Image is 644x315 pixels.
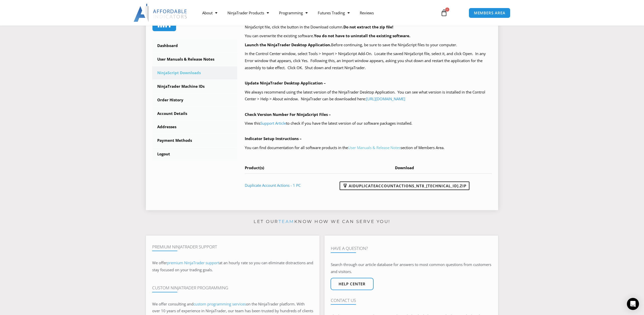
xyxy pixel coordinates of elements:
p: Before continuing, be sure to save the NinjaScript files to your computer. [245,41,492,49]
a: Payment Methods [152,134,237,147]
a: premium NinjaTrader support [167,260,219,265]
p: You can overwrite the existing software. [245,32,492,39]
a: Dashboard [152,39,237,52]
a: NinjaTrader Products [222,7,274,19]
b: Indicator Setup Instructions – [245,136,302,141]
p: Search through our article database for answers to most common questions from customers and visit... [331,261,492,275]
a: About [197,7,222,19]
span: Product(s) [245,165,264,170]
b: You do not have to uninstall the existing software. [314,33,410,38]
a: NinjaScript Downloads [152,66,237,79]
a: Logout [152,148,237,161]
div: Open Intercom Messenger [627,298,639,310]
h4: Custom NinjaTrader Programming [152,285,313,290]
b: Check Version Number For NinjaScript Files – [245,112,331,117]
span: We offer [152,260,167,265]
p: In the Control Center window, select Tools > Import > NinjaScript Add-On. Locate the saved NinjaS... [245,50,492,71]
b: Update NinjaTrader Desktop Application – [245,80,326,85]
a: NinjaTrader Machine IDs [152,80,237,93]
a: custom programming services [193,301,246,306]
b: Do not extract the zip file! [343,24,393,29]
a: AIDuplicateAccountActions_NT8_[TECHNICAL_ID].zip [340,182,469,190]
span: MEMBERS AREA [474,11,505,15]
a: 0 [433,6,455,20]
span: 0 [445,8,449,12]
a: Reviews [355,7,379,19]
a: Account Details [152,107,237,120]
p: Let our know how we can serve you! [146,218,498,226]
a: MEMBERS AREA [469,8,511,18]
a: Duplicate Account Actions - 1 PC [245,183,301,188]
h4: Have A Question? [331,246,492,251]
a: Help center [331,278,374,290]
nav: Account pages [152,39,237,161]
a: Support Article [260,121,286,126]
a: User Manuals & Release Notes [152,53,237,66]
a: Programming [274,7,313,19]
a: Futures Trading [313,7,355,19]
a: [URL][DOMAIN_NAME] [366,96,405,101]
span: Help center [339,282,366,286]
span: Download [395,165,414,170]
h4: Premium NinjaTrader Support [152,244,313,249]
p: We always recommend using the latest version of the NinjaTrader Desktop Application. You can see ... [245,89,492,103]
a: Order History [152,94,237,107]
h4: Contact Us [331,298,492,303]
span: at an hourly rate so you can eliminate distractions and stay focused on your trading goals. [152,260,313,272]
p: You can find documentation for all software products in the section of Members Area. [245,144,492,151]
p: View this to check if you have the latest version of our software packages installed. [245,120,492,127]
span: We offer consulting and [152,301,246,306]
a: team [278,219,294,224]
img: LogoAI | Affordable Indicators – NinjaTrader [134,4,188,22]
nav: Menu [197,7,435,19]
a: Addresses [152,120,237,133]
b: Launch the NinjaTrader Desktop Application. [245,42,331,47]
a: User Manuals & Release Notes [348,145,400,150]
